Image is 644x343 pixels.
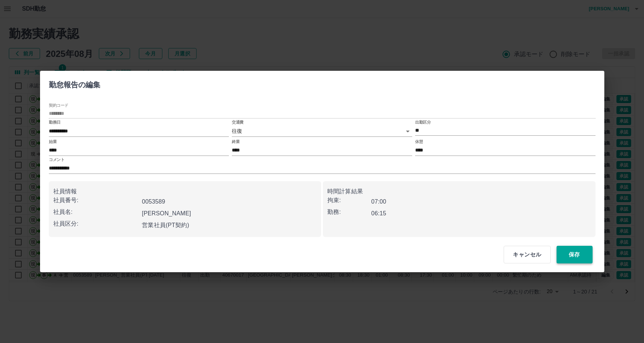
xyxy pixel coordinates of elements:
[327,196,371,205] p: 拘束:
[142,222,189,228] b: 営業社員(PT契約)
[142,198,165,205] b: 0053589
[142,210,191,216] b: [PERSON_NAME]
[232,120,244,125] label: 交通費
[232,139,240,144] label: 終業
[49,157,64,162] label: コメント
[371,210,386,216] b: 06:15
[49,120,61,125] label: 勤務日
[415,120,431,125] label: 出勤区分
[327,208,371,216] p: 勤務:
[49,103,68,108] label: 契約コード
[49,139,57,144] label: 始業
[53,208,139,216] p: 社員名:
[40,71,109,96] h2: 勤怠報告の編集
[53,187,317,196] p: 社員情報
[232,126,412,136] div: 往復
[327,187,591,196] p: 時間計算結果
[557,246,593,263] button: 保存
[53,196,139,205] p: 社員番号:
[371,198,386,205] b: 07:00
[504,246,550,263] button: キャンセル
[53,219,139,228] p: 社員区分:
[415,139,423,144] label: 休憩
